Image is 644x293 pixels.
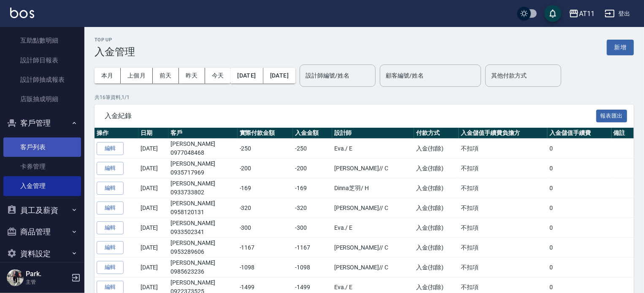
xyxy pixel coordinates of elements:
td: 不扣項 [459,238,547,258]
button: 本月 [95,68,121,83]
h2: Top Up [95,37,135,43]
button: 前天 [153,68,179,83]
td: [DATE] [138,238,168,258]
div: AT11 [579,8,595,19]
p: 共 16 筆資料, 1 / 1 [95,94,634,101]
td: 入金(扣除) [414,258,459,277]
th: 備註 [612,128,634,139]
td: [PERSON_NAME] [168,198,237,218]
a: 新增 [607,43,634,51]
td: -320 [238,198,293,218]
button: 報表匯出 [596,110,628,123]
td: -169 [238,178,293,198]
td: 入金(扣除) [414,218,459,238]
p: 主管 [26,278,69,286]
th: 入金金額 [293,128,332,139]
td: 不扣項 [459,198,547,218]
td: -1167 [238,238,293,258]
td: -1098 [238,258,293,277]
td: -169 [293,178,332,198]
td: 入金(扣除) [414,139,459,159]
td: -1167 [293,238,332,258]
a: 卡券管理 [3,157,81,176]
td: -300 [238,218,293,238]
button: 上個月 [121,68,153,83]
p: 0933733802 [170,188,235,197]
td: [PERSON_NAME]/ / C [332,238,414,258]
td: 不扣項 [459,139,547,159]
th: 入金儲值手續費負擔方 [459,128,547,139]
th: 付款方式 [414,128,459,139]
td: -200 [293,159,332,178]
button: 編輯 [97,221,124,234]
td: [PERSON_NAME] [168,159,237,178]
td: 不扣項 [459,178,547,198]
button: 今天 [205,68,231,83]
button: 編輯 [97,162,124,175]
td: 不扣項 [459,258,547,277]
button: [DATE] [263,68,295,83]
p: 0977048468 [170,148,235,157]
td: 不扣項 [459,159,547,178]
h3: 入金管理 [95,46,135,58]
img: Person [7,269,24,286]
td: 0 [547,238,611,258]
td: [PERSON_NAME]/ / C [332,258,414,277]
td: 0 [547,218,611,238]
td: 不扣項 [459,218,547,238]
td: 0 [547,159,611,178]
td: Eva. / E [332,218,414,238]
img: Logo [10,8,34,18]
button: AT11 [566,5,598,22]
td: -200 [238,159,293,178]
td: 0 [547,258,611,277]
td: -250 [293,139,332,159]
td: [DATE] [138,258,168,277]
button: 員工及薪資 [3,199,81,221]
h5: Park. [26,270,69,278]
td: 0 [547,139,611,159]
a: 入金管理 [3,176,81,196]
td: [PERSON_NAME]/ / C [332,159,414,178]
th: 客戶 [168,128,237,139]
th: 日期 [138,128,168,139]
td: -250 [238,139,293,159]
p: 0985623236 [170,267,235,276]
td: -320 [293,198,332,218]
p: 0953289606 [170,247,235,256]
td: 入金(扣除) [414,159,459,178]
a: 店販抽成明細 [3,89,81,109]
button: 編輯 [97,241,124,254]
td: [DATE] [138,178,168,198]
td: 入金(扣除) [414,238,459,258]
td: [PERSON_NAME] [168,218,237,238]
td: [PERSON_NAME] [168,178,237,198]
a: 設計師抽成報表 [3,70,81,89]
button: 商品管理 [3,221,81,243]
a: 互助點數明細 [3,31,81,50]
td: 入金(扣除) [414,198,459,218]
button: save [544,5,561,22]
span: 入金紀錄 [105,112,596,120]
p: 0958120131 [170,208,235,217]
button: 新增 [607,40,634,55]
p: 0935717969 [170,168,235,177]
button: 編輯 [97,202,124,215]
td: [DATE] [138,139,168,159]
td: Dinna芝羽 / H [332,178,414,198]
button: 資料設定 [3,243,81,265]
a: 報表匯出 [596,111,628,119]
a: 客戶列表 [3,137,81,157]
td: [PERSON_NAME] [168,258,237,277]
td: [DATE] [138,198,168,218]
td: -300 [293,218,332,238]
th: 入金儲值手續費 [547,128,611,139]
td: [DATE] [138,159,168,178]
td: [PERSON_NAME] [168,238,237,258]
button: 客戶管理 [3,112,81,134]
td: -1098 [293,258,332,277]
td: 入金(扣除) [414,178,459,198]
button: [DATE] [230,68,263,83]
td: [PERSON_NAME] [168,139,237,159]
button: 編輯 [97,261,124,274]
